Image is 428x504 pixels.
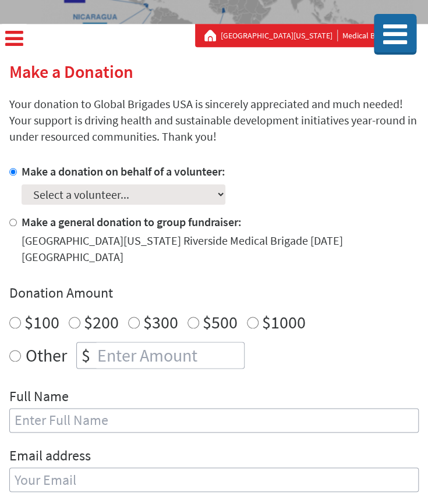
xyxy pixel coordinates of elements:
label: Email address [9,446,91,467]
label: $100 [24,311,59,333]
p: Your donation to Global Brigades USA is sincerely appreciated and much needed! Your support is dr... [9,96,419,145]
label: $1000 [262,311,306,333]
label: $200 [84,311,119,333]
input: Your Email [9,467,419,492]
div: Medical Brigades [204,30,400,41]
a: [GEOGRAPHIC_DATA][US_STATE] [221,30,338,41]
h4: Donation Amount [9,284,419,302]
label: Full Name [9,387,69,408]
h2: Make a Donation [9,61,419,82]
label: Make a donation on behalf of a volunteer: [22,164,225,178]
label: $300 [143,311,178,333]
label: Other [26,342,67,369]
div: [GEOGRAPHIC_DATA][US_STATE] Riverside Medical Brigade [DATE] [GEOGRAPHIC_DATA] [22,233,419,265]
input: Enter Amount [95,342,244,368]
label: Make a general donation to group fundraiser: [22,215,242,229]
label: $500 [203,311,238,333]
div: $ [77,342,95,368]
input: Enter Full Name [9,408,419,432]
